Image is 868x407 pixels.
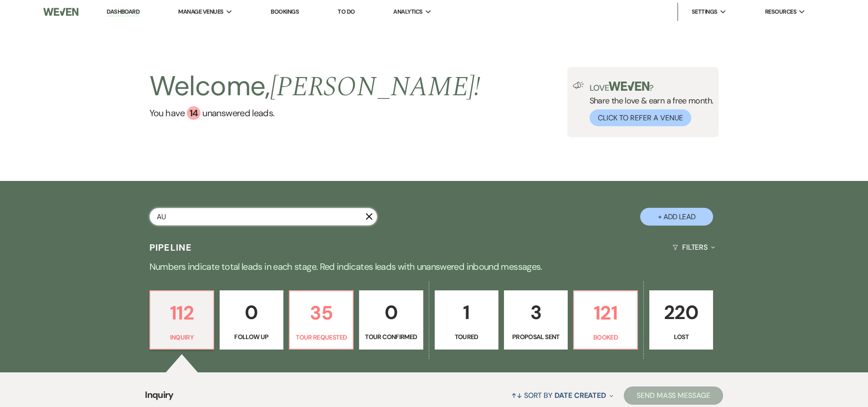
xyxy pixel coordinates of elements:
[359,290,423,350] a: 0Tour Confirmed
[271,8,299,15] a: Bookings
[289,290,354,350] a: 35Tour Requested
[149,67,481,106] h2: Welcome,
[555,391,606,400] span: Date Created
[149,106,481,120] a: You have 14 unanswered leads.
[504,290,568,350] a: 3Proposal Sent
[510,332,562,342] p: Proposal Sent
[692,7,718,16] span: Settings
[573,290,638,350] a: 121Booked
[590,109,691,126] button: Click to Refer a Venue
[270,66,481,108] span: [PERSON_NAME] !
[338,8,354,15] a: To Do
[649,290,713,350] a: 220Lost
[295,298,347,328] p: 35
[441,332,493,342] p: Toured
[226,332,277,342] p: Follow Up
[441,297,493,328] p: 1
[393,7,422,16] span: Analytics
[107,8,139,16] a: Dashboard
[178,7,223,16] span: Manage Venues
[220,290,283,350] a: 0Follow Up
[106,259,762,274] p: Numbers indicate total leads in each stage. Red indicates leads with unanswered inbound messages.
[669,235,719,259] button: Filters
[149,241,192,254] h3: Pipeline
[156,298,208,328] p: 112
[573,82,584,89] img: loud-speaker-illustration.svg
[640,208,713,226] button: + Add Lead
[580,298,632,328] p: 121
[149,290,214,350] a: 112Inquiry
[510,297,562,328] p: 3
[43,2,78,21] img: Weven Logo
[295,332,347,342] p: Tour Requested
[365,332,417,342] p: Tour Confirmed
[156,332,208,342] p: Inquiry
[655,332,707,342] p: Lost
[511,391,522,400] span: ↑↓
[609,82,649,91] img: weven-logo-green.svg
[149,208,377,226] input: Search by name, event date, email address or phone number
[580,332,632,342] p: Booked
[226,297,277,328] p: 0
[435,290,498,350] a: 1Toured
[187,106,200,120] div: 14
[655,297,707,328] p: 220
[765,7,796,16] span: Resources
[365,297,417,328] p: 0
[590,82,714,92] p: Love ?
[584,82,714,126] div: Share the love & earn a free month.
[624,386,723,405] button: Send Mass Message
